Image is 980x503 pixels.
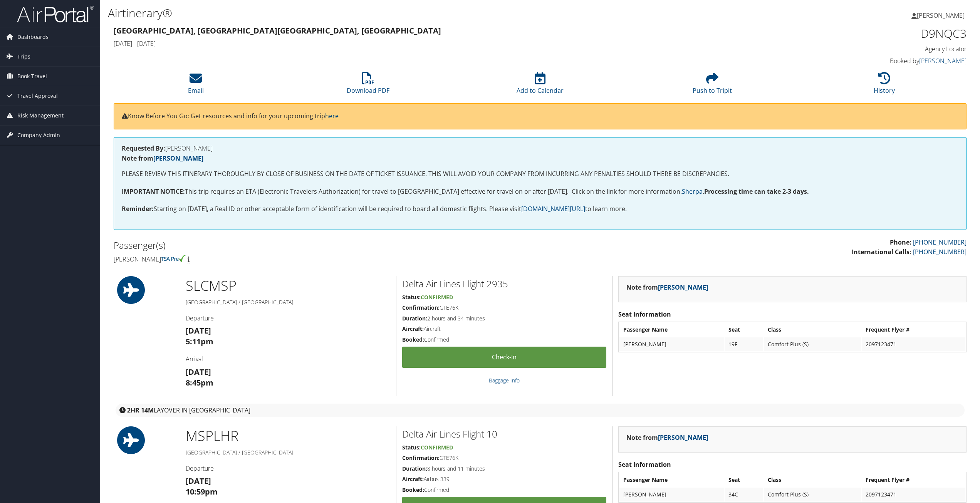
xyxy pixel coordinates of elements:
[186,476,211,486] strong: [DATE]
[186,336,213,347] strong: 5:11pm
[619,323,724,337] th: Passenger Name
[17,67,47,86] span: Book Travel
[762,45,967,53] h4: Agency Locator
[890,238,911,246] strong: Phone:
[402,444,421,451] strong: Status:
[161,255,186,262] img: tsa-precheck.png
[17,86,58,106] span: Travel Approval
[917,11,965,20] span: [PERSON_NAME]
[325,112,339,120] a: here
[517,76,564,95] a: Add to Calendar
[618,460,671,469] strong: Seat Information
[421,293,453,301] span: Confirmed
[725,473,763,487] th: Seat
[186,276,390,295] h1: SLC MSP
[17,126,60,145] span: Company Admin
[762,25,967,42] h1: D9NQC3
[658,433,708,442] a: [PERSON_NAME]
[186,367,211,377] strong: [DATE]
[619,488,724,501] td: [PERSON_NAME]
[658,283,708,292] a: [PERSON_NAME]
[17,47,30,66] span: Trips
[186,325,211,336] strong: [DATE]
[347,76,389,95] a: Download PDF
[402,277,606,290] h2: Delta Air Lines Flight 2935
[489,377,520,384] a: Baggage Info
[862,337,965,351] td: 2097123471
[122,205,154,213] strong: Reminder:
[862,488,965,501] td: 2097123471
[682,187,703,196] a: Sherpa
[913,238,967,246] a: [PHONE_NUMBER]
[402,465,427,472] strong: Duration:
[402,304,440,311] strong: Confirmation:
[619,473,724,487] th: Passenger Name
[693,76,732,95] a: Push to Tripit
[17,27,49,47] span: Dashboards
[626,433,708,442] strong: Note from
[402,475,606,483] h5: Airbus 339
[122,204,958,214] p: Starting on [DATE], a Real ID or other acceptable form of identification will be required to boar...
[402,315,606,322] h5: 2 hours and 34 minutes
[402,293,421,301] strong: Status:
[114,25,441,36] strong: [GEOGRAPHIC_DATA], [GEOGRAPHIC_DATA] [GEOGRAPHIC_DATA], [GEOGRAPHIC_DATA]
[919,57,967,65] a: [PERSON_NAME]
[911,4,972,27] a: [PERSON_NAME]
[421,444,453,451] span: Confirmed
[626,283,708,292] strong: Note from
[402,325,606,333] h5: Aircraft
[862,323,965,337] th: Frequent Flyer #
[122,169,958,179] p: PLEASE REVIEW THIS ITINERARY THOROUGHLY BY CLOSE OF BUSINESS ON THE DATE OF TICKET ISSUANCE. THIS...
[186,377,213,388] strong: 8:45pm
[114,39,750,48] h4: [DATE] - [DATE]
[122,111,958,121] p: Know Before You Go: Get resources and info for your upcoming trip
[17,106,64,125] span: Risk Management
[704,187,809,196] strong: Processing time can take 2-3 days.
[402,486,424,493] strong: Booked:
[619,337,724,351] td: [PERSON_NAME]
[122,154,203,163] strong: Note from
[186,298,390,306] h5: [GEOGRAPHIC_DATA] / [GEOGRAPHIC_DATA]
[122,145,958,151] h4: [PERSON_NAME]
[402,454,606,462] h5: GTE76K
[402,465,606,473] h5: 8 hours and 11 minutes
[186,464,390,473] h4: Departure
[122,187,958,197] p: This trip requires an ETA (Electronic Travelers Authorization) for travel to [GEOGRAPHIC_DATA] ef...
[762,57,967,65] h4: Booked by
[402,304,606,312] h5: GTE76K
[402,347,606,368] a: Check-in
[188,76,204,95] a: Email
[122,144,165,153] strong: Requested By:
[122,187,185,196] strong: IMPORTANT NOTICE:
[402,325,424,332] strong: Aircraft:
[402,336,606,344] h5: Confirmed
[186,486,218,497] strong: 10:59pm
[874,76,895,95] a: History
[116,404,965,417] div: layover in [GEOGRAPHIC_DATA]
[402,475,424,483] strong: Aircraft:
[153,154,203,163] a: [PERSON_NAME]
[852,248,911,256] strong: International Calls:
[725,323,763,337] th: Seat
[764,488,861,501] td: Comfort Plus (S)
[114,239,534,252] h2: Passenger(s)
[913,248,967,256] a: [PHONE_NUMBER]
[186,426,390,446] h1: MSP LHR
[521,205,585,213] a: [DOMAIN_NAME][URL]
[764,473,861,487] th: Class
[402,336,424,343] strong: Booked:
[186,355,390,363] h4: Arrival
[186,314,390,322] h4: Departure
[402,486,606,494] h5: Confirmed
[725,488,763,501] td: 34C
[764,337,861,351] td: Comfort Plus (S)
[17,5,94,23] img: airportal-logo.png
[618,310,671,319] strong: Seat Information
[402,454,440,461] strong: Confirmation:
[402,315,427,322] strong: Duration:
[127,406,154,414] strong: 2HR 14M
[725,337,763,351] td: 19F
[764,323,861,337] th: Class
[108,5,684,21] h1: Airtinerary®
[862,473,965,487] th: Frequent Flyer #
